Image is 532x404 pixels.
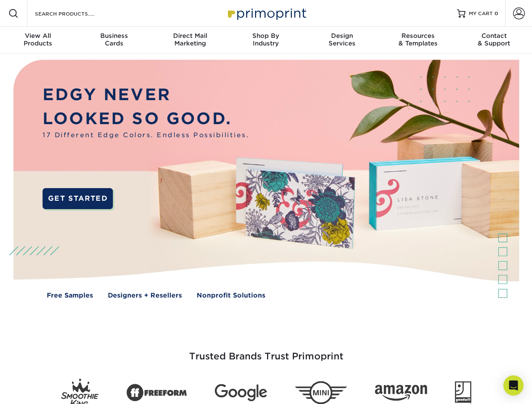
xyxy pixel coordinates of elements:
span: Resources [380,32,456,40]
img: Amazon [375,385,427,401]
img: Google [215,384,267,401]
a: BusinessCards [76,27,152,54]
span: Business [76,32,152,40]
a: Shop ByIndustry [228,27,304,54]
img: Primoprint [224,4,308,22]
p: LOOKED SO GOOD. [43,107,249,131]
img: Goodwill [455,381,471,404]
div: & Templates [380,32,456,47]
h3: Trusted Brands Trust Primoprint [20,331,513,372]
span: Direct Mail [152,32,228,40]
div: Marketing [152,32,228,47]
div: Industry [228,32,304,47]
a: Designers + Resellers [108,291,182,300]
a: Nonprofit Solutions [197,291,265,300]
div: Open Intercom Messenger [503,375,524,396]
p: EDGY NEVER [43,83,249,107]
span: Shop By [228,32,304,40]
a: GET STARTED [43,188,113,209]
span: MY CART [469,10,493,17]
span: 17 Different Edge Colors. Endless Possibilities. [43,130,249,140]
span: Contact [456,32,532,40]
span: Design [304,32,380,40]
iframe: Google Customer Reviews [2,378,72,401]
div: Cards [76,32,152,47]
a: DesignServices [304,27,380,54]
a: Contact& Support [456,27,532,54]
div: & Support [456,32,532,47]
input: SEARCH PRODUCTS..... [34,8,116,19]
div: Services [304,32,380,47]
span: 0 [495,11,498,16]
a: Direct MailMarketing [152,27,228,54]
a: Resources& Templates [380,27,456,54]
a: Free Samples [47,291,93,300]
